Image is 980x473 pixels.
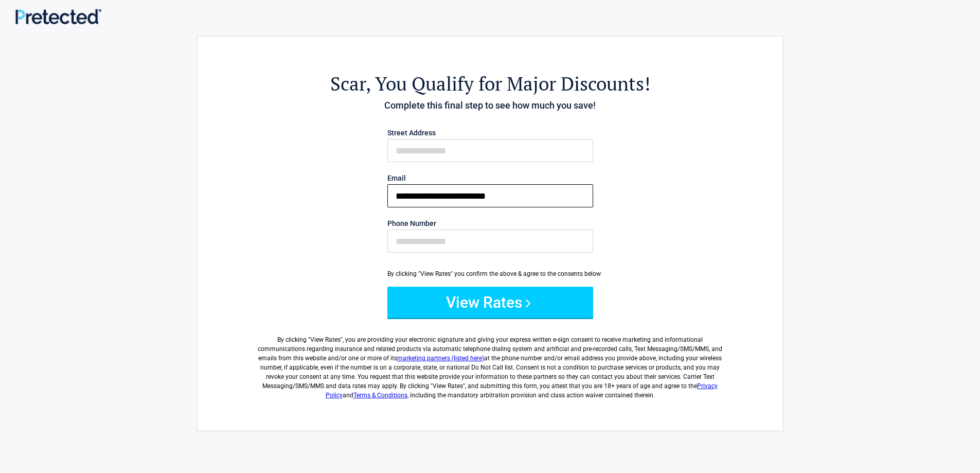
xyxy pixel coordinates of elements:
[310,336,341,343] span: View Rates
[387,269,593,278] div: By clicking "View Rates" you confirm the above & agree to the consents below
[387,174,593,182] label: Email
[387,129,593,136] label: Street Address
[254,99,726,112] h4: Complete this final step to see how much you save!
[254,327,726,400] label: By clicking " ", you are providing your electronic signature and giving your express written e-si...
[15,9,101,24] img: Main Logo
[397,355,484,362] a: marketing partners (listed here)
[387,287,593,318] button: View Rates
[330,71,366,96] span: Scar
[254,71,726,96] h2: , You Qualify for Major Discounts!
[387,220,593,227] label: Phone Number
[353,392,407,399] a: Terms & Conditions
